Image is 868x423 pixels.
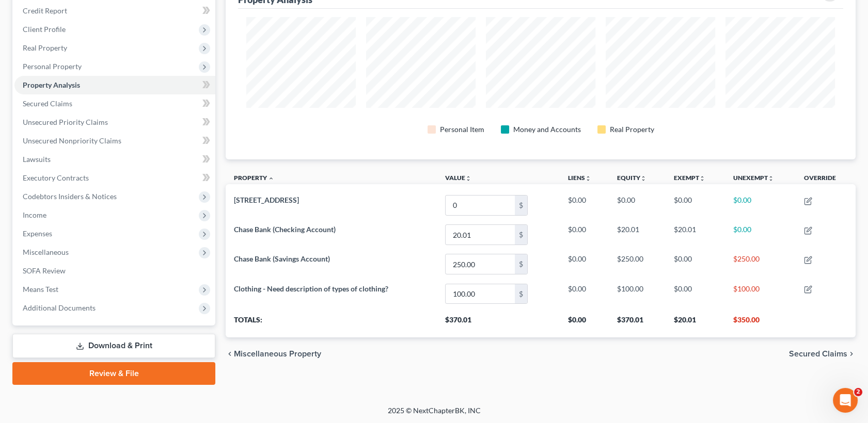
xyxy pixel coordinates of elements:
a: Executory Contracts [14,169,215,187]
a: Property Analysis [14,76,215,94]
span: Client Profile [23,25,66,34]
td: $0.00 [560,279,609,308]
td: $0.00 [725,220,796,250]
td: $20.01 [609,220,666,250]
iframe: Intercom live chat [833,388,858,413]
td: $100.00 [609,279,666,308]
a: Review & File [12,362,215,385]
input: 0.00 [446,254,515,274]
span: Miscellaneous Property [234,350,321,358]
a: Secured Claims [14,94,215,113]
div: $ [515,254,527,274]
a: Liensunfold_more [568,174,591,182]
span: SOFA Review [23,266,66,275]
a: Unsecured Priority Claims [14,113,215,132]
i: chevron_left [226,350,234,358]
a: Property expand_less [234,174,274,182]
i: unfold_more [699,175,705,182]
span: [STREET_ADDRESS] [234,196,299,204]
i: chevron_right [847,350,856,358]
span: Unsecured Priority Claims [23,118,108,126]
td: $0.00 [725,190,796,220]
span: Codebtors Insiders & Notices [23,192,117,201]
td: $0.00 [666,190,725,220]
span: Unsecured Nonpriority Claims [23,136,121,145]
i: unfold_more [768,175,774,182]
a: Download & Print [12,334,215,358]
span: Expenses [23,229,52,238]
input: 0.00 [446,196,515,215]
span: Lawsuits [23,155,51,164]
div: Personal Item [440,124,484,135]
span: Executory Contracts [23,173,89,182]
td: $0.00 [560,220,609,250]
td: $0.00 [560,250,609,279]
span: 2 [854,388,862,396]
a: Credit Report [14,2,215,20]
span: Secured Claims [23,99,72,108]
i: expand_less [268,175,274,182]
span: Chase Bank (Checking Account) [234,225,336,234]
th: $370.01 [437,308,559,337]
a: Unexemptunfold_more [733,174,774,182]
div: $ [515,225,527,245]
span: Miscellaneous [23,248,69,256]
td: $0.00 [560,190,609,220]
th: $350.00 [725,308,796,337]
td: $0.00 [666,279,725,308]
span: Chase Bank (Savings Account) [234,254,330,263]
td: $0.00 [609,190,666,220]
a: Unsecured Nonpriority Claims [14,132,215,150]
a: Valueunfold_more [445,174,471,182]
td: $0.00 [666,250,725,279]
a: SOFA Review [14,262,215,280]
th: Totals: [226,308,437,337]
span: Income [23,210,46,219]
i: unfold_more [585,175,591,182]
span: Clothing - Need description of types of clothing? [234,284,388,293]
th: $20.01 [666,308,725,337]
a: Exemptunfold_more [674,174,705,182]
td: $100.00 [725,279,796,308]
th: $0.00 [560,308,609,337]
i: unfold_more [465,175,471,182]
td: $250.00 [725,250,796,279]
button: chevron_left Miscellaneous Property [226,350,321,358]
div: Real Property [610,124,654,135]
th: Override [796,168,856,191]
span: Personal Property [23,62,82,71]
div: $ [515,284,527,304]
button: Secured Claims chevron_right [789,350,856,358]
a: Lawsuits [14,150,215,169]
i: unfold_more [640,175,646,182]
div: $ [515,196,527,215]
span: Credit Report [23,6,67,15]
input: 0.00 [446,225,515,245]
span: Means Test [23,285,58,294]
span: Additional Documents [23,303,96,312]
div: Money and Accounts [513,124,581,135]
input: 0.00 [446,284,515,304]
span: Secured Claims [789,350,847,358]
a: Equityunfold_more [617,174,646,182]
td: $250.00 [609,250,666,279]
span: Property Analysis [23,80,80,89]
span: Real Property [23,43,67,52]
td: $20.01 [666,220,725,250]
th: $370.01 [609,308,666,337]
